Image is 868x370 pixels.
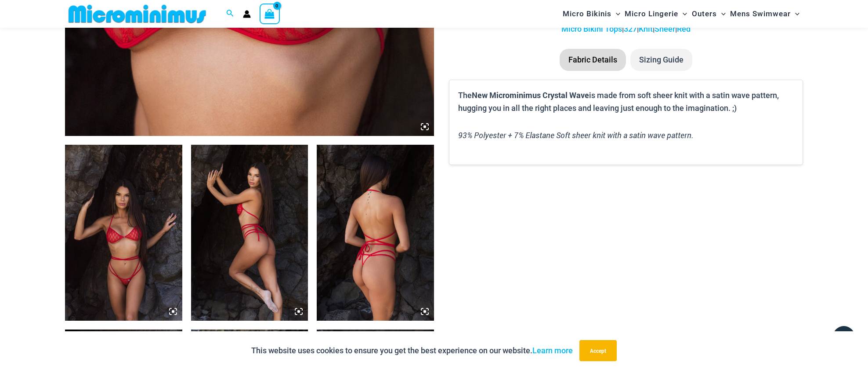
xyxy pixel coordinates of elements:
[317,145,434,321] img: Crystal Waves 327 Halter Top 4149 Thong
[678,3,687,25] span: Menu Toggle
[532,346,573,355] a: Learn more
[560,49,626,71] li: Fabric Details
[226,8,234,19] a: Search icon link
[624,24,637,33] a: 327
[611,3,620,25] span: Menu Toggle
[251,344,573,357] p: This website uses cookies to ensure you get the best experience on our website.
[561,24,622,33] a: Micro Bikini Tops
[692,3,717,25] span: Outers
[191,145,308,321] img: Crystal Waves 327 Halter Top 4149 Thong
[630,49,692,71] li: Sizing Guide
[639,24,653,33] a: Knit
[728,3,802,25] a: Mens SwimwearMenu ToggleMenu Toggle
[559,1,803,26] nav: Site Navigation
[579,340,617,361] button: Accept
[625,3,678,25] span: Micro Lingerie
[622,3,689,25] a: Micro LingerieMenu ToggleMenu Toggle
[243,10,251,18] a: Account icon link
[260,4,280,24] a: View Shopping Cart, empty
[561,3,622,25] a: Micro BikinisMenu ToggleMenu Toggle
[791,3,799,25] span: Menu Toggle
[655,24,675,33] a: Sheer
[690,3,728,25] a: OutersMenu ToggleMenu Toggle
[472,90,589,100] b: New Microminimus Crystal Wave
[65,4,210,24] img: MM SHOP LOGO FLAT
[730,3,791,25] span: Mens Swimwear
[717,3,726,25] span: Menu Toggle
[449,22,803,36] p: | | | |
[458,89,794,115] p: The is made from soft sheer knit with a satin wave pattern, hugging you in all the right places a...
[65,145,182,321] img: Crystal Waves 327 Halter Top 4149 Thong
[677,24,691,33] a: Red
[563,3,611,25] span: Micro Bikinis
[458,130,694,140] i: 93% Polyester + 7% Elastane Soft sheer knit with a satin wave pattern.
